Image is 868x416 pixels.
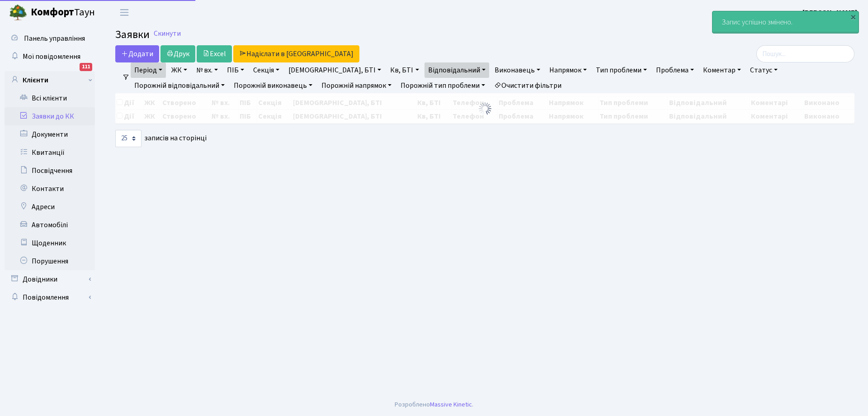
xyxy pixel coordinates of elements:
a: Проблема [652,62,698,78]
a: ЖК [168,62,191,78]
a: [DEMOGRAPHIC_DATA], БТІ [285,62,385,78]
a: Адреси [5,198,95,216]
a: Клієнти [5,71,95,89]
img: Обробка... [478,101,492,116]
a: Порушення [5,252,95,270]
div: 111 [80,63,92,71]
a: ПІБ [223,62,248,78]
a: Друк [160,45,195,62]
input: Пошук... [756,45,854,62]
span: Мої повідомлення [23,52,80,62]
a: Порожній відповідальний [131,78,228,93]
a: Виконавець [491,62,544,78]
div: Запис успішно змінено. [712,11,859,33]
a: Надіслати в [GEOGRAPHIC_DATA] [233,45,359,62]
a: Повідомлення [5,288,95,306]
b: [PERSON_NAME] [802,8,857,18]
a: № вх. [193,62,222,78]
a: Автомобілі [5,216,95,234]
a: Квитанції [5,143,95,162]
a: Скинути [154,29,181,38]
select: записів на сторінці [115,130,142,147]
a: Статус [746,62,781,78]
div: Розроблено . [395,400,473,410]
a: Порожній виконавець [230,78,316,93]
a: Тип проблеми [592,62,651,78]
a: Відповідальний [425,62,489,78]
a: Документи [5,125,95,143]
div: × [849,12,858,21]
label: записів на сторінці [115,130,207,147]
a: Очистити фільтри [491,78,565,93]
span: Таун [31,5,95,20]
a: Довідники [5,270,95,288]
span: Додати [121,49,153,59]
a: Мої повідомлення111 [5,48,95,66]
a: Порожній тип проблеми [397,78,489,93]
a: Період [131,62,166,78]
a: [PERSON_NAME] [802,7,857,18]
a: Massive Kinetic [430,400,472,409]
span: Панель управління [24,33,85,43]
a: Додати [115,45,159,62]
span: Заявки [115,27,150,43]
a: Панель управління [5,29,95,48]
a: Всі клієнти [5,89,95,107]
a: Контакти [5,180,95,198]
a: Секція [250,62,283,78]
a: Excel [197,45,232,62]
a: Коментар [699,62,745,78]
button: Переключити навігацію [113,5,136,20]
a: Кв, БТІ [387,62,422,78]
a: Заявки до КК [5,107,95,125]
img: logo.png [9,4,27,22]
b: Комфорт [31,5,74,19]
a: Порожній напрямок [318,78,395,93]
a: Посвідчення [5,162,95,180]
a: Напрямок [546,62,590,78]
a: Щоденник [5,234,95,252]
